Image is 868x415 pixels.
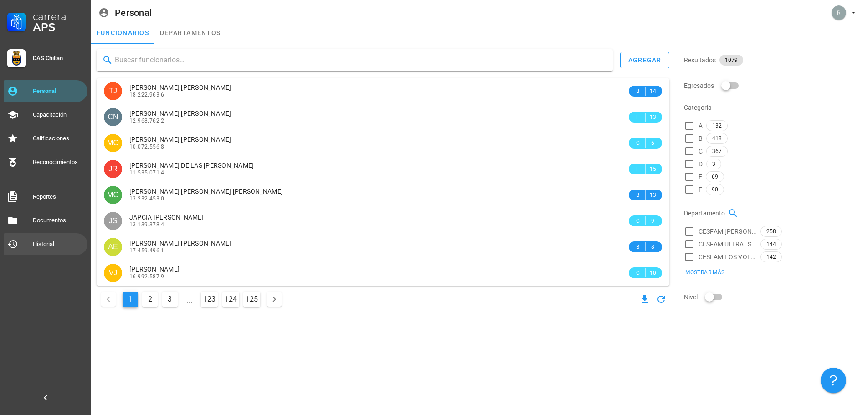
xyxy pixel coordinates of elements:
[129,162,254,169] span: [PERSON_NAME] DE LAS [PERSON_NAME]
[33,193,84,200] div: Reportes
[129,247,164,254] span: 17.459.496-1
[634,190,642,200] span: B
[766,252,776,262] span: 142
[699,185,702,194] span: F
[699,121,703,130] span: A
[129,143,164,150] span: 10.072.556-8
[712,184,718,195] span: 90
[129,188,283,195] span: [PERSON_NAME] [PERSON_NAME] [PERSON_NAME]
[699,147,703,156] span: C
[162,292,178,307] button: Ir a la página 3
[712,121,722,131] span: 132
[104,264,122,282] div: avatar
[109,212,118,230] span: JS
[129,273,164,280] span: 16.992.587-9
[33,55,84,62] div: DAS Chillán
[104,108,122,126] div: avatar
[4,151,87,173] a: Reconocimientos
[684,49,863,71] div: Resultados
[108,160,118,178] span: JR
[684,286,863,308] div: Nivel
[699,252,757,261] span: CESFAM LOS VOLCANES
[129,169,164,176] span: 11.535.071-4
[154,22,226,44] a: departamentos
[129,195,164,202] span: 13.232.453-0
[649,138,657,148] span: 6
[33,135,84,142] div: Calificaciones
[4,233,87,255] a: Historial
[4,186,87,208] a: Reportes
[712,172,718,182] span: 69
[129,240,231,247] span: [PERSON_NAME] [PERSON_NAME]
[129,266,180,273] span: [PERSON_NAME]
[104,238,122,256] div: avatar
[129,92,164,98] span: 18.222.963-6
[649,87,657,96] span: 14
[712,133,722,143] span: 418
[712,159,715,169] span: 3
[620,52,669,68] button: agregar
[634,268,642,277] span: C
[685,269,724,276] span: Mostrar más
[832,5,846,20] div: avatar
[4,128,87,149] a: Calificaciones
[222,292,239,307] button: Ir a la página 124
[649,242,657,251] span: 8
[33,22,84,33] div: APS
[115,8,152,18] div: Personal
[766,239,776,249] span: 144
[679,266,730,279] button: Mostrar más
[108,108,118,126] span: CN
[115,53,606,67] input: Buscar funcionarios…
[267,292,282,307] button: Página siguiente
[699,240,757,249] span: CESFAM ULTRAESTACION
[699,227,757,236] span: CESFAM [PERSON_NAME]
[33,241,84,248] div: Historial
[684,75,863,97] div: Egresados
[129,221,164,228] span: 13.139.378-4
[699,172,702,181] span: E
[33,87,84,95] div: Personal
[33,111,84,118] div: Capacitación
[649,113,657,122] span: 13
[649,216,657,225] span: 9
[634,113,642,122] span: F
[33,217,84,224] div: Documentos
[699,134,703,143] span: B
[97,289,286,309] nav: Navegación de paginación
[4,104,87,126] a: Capacitación
[182,292,197,307] span: ...
[109,264,118,282] span: VJ
[243,292,260,307] button: Ir a la página 125
[129,214,204,221] span: JAPCIA [PERSON_NAME]
[712,146,722,156] span: 367
[649,268,657,277] span: 10
[699,159,703,169] span: D
[104,212,122,230] div: avatar
[33,159,84,166] div: Reconocimientos
[107,186,119,204] span: MG
[4,80,87,102] a: Personal
[123,292,138,307] button: Página actual, página 1
[649,190,657,200] span: 13
[129,110,231,117] span: [PERSON_NAME] [PERSON_NAME]
[109,82,117,100] span: TJ
[33,11,84,22] div: Carrera
[201,292,218,307] button: Ir a la página 123
[107,134,119,152] span: MO
[634,87,642,96] span: B
[684,202,863,224] div: Departamento
[129,84,231,91] span: [PERSON_NAME] [PERSON_NAME]
[634,138,642,148] span: C
[634,216,642,225] span: C
[108,238,118,256] span: AE
[766,226,776,236] span: 258
[104,160,122,178] div: avatar
[129,118,164,124] span: 12.968.762-2
[129,136,231,143] span: [PERSON_NAME] [PERSON_NAME]
[725,55,738,66] span: 1079
[4,210,87,231] a: Documentos
[628,56,662,64] div: agregar
[91,22,154,44] a: funcionarios
[684,97,863,118] div: Categoria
